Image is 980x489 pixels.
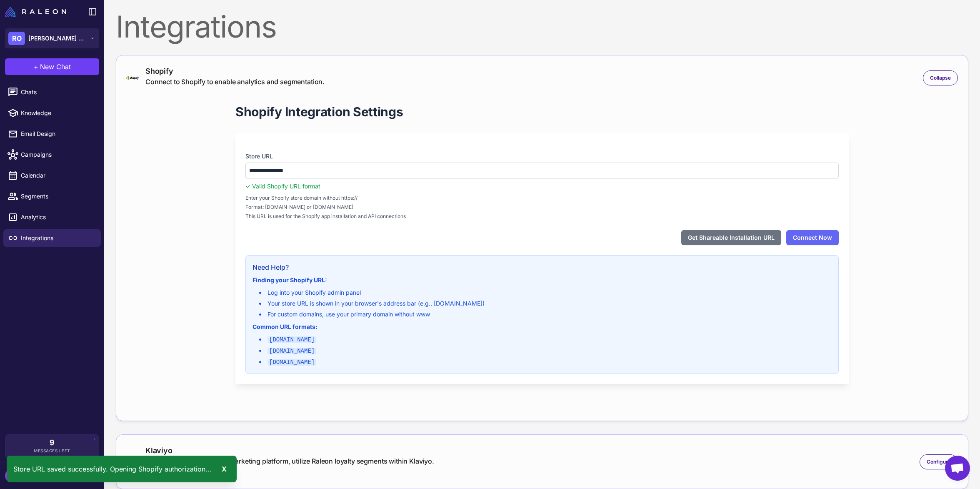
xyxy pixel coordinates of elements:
[116,12,968,42] div: Integrations
[21,88,94,97] span: Chats
[5,58,99,75] button: +New Chat
[5,28,99,48] button: RO[PERSON_NAME] Organization
[3,146,101,163] a: Campaigns
[3,125,101,143] a: Email Design
[126,76,139,80] img: shopify-logo-primary-logo-456baa801ee66a0a435671082365958316831c9960c480451dd0330bcdae304f.svg
[3,208,101,226] a: Analytics
[34,448,70,454] span: Messages Left
[930,74,951,82] span: Collapse
[245,213,839,220] span: This URL is used for the Shopify app installation and API connections
[235,103,403,120] h1: Shopify Integration Settings
[40,62,71,72] span: New Chat
[245,152,839,161] label: Store URL
[3,229,101,247] a: Integrations
[145,77,325,87] div: Connect to Shopify to enable analytics and segmentation.
[21,192,94,201] span: Segments
[21,213,94,222] span: Analytics
[50,439,55,446] span: 9
[8,32,25,45] div: RO
[259,299,832,308] li: Your store URL is shown in your browser's address bar (e.g., [DOMAIN_NAME])
[21,233,94,243] span: Integrations
[245,203,839,211] span: Format: [DOMAIN_NAME] or [DOMAIN_NAME]
[21,171,94,180] span: Calendar
[252,276,327,283] strong: Finding your Shopify URL:
[252,323,317,330] strong: Common URL formats:
[945,456,970,481] div: Open chat
[21,108,94,118] span: Knowledge
[3,167,101,184] a: Calendar
[927,458,951,466] span: Configure
[267,336,316,343] code: [DOMAIN_NAME]
[28,34,87,43] span: [PERSON_NAME] Organization
[245,182,839,191] div: ✓ Valid Shopify URL format
[145,456,434,466] div: Klaviyo is a powerful email marketing platform, utilize Raleon loyalty segments within Klaviyo.
[245,194,839,202] span: Enter your Shopify store domain without https://
[3,83,101,101] a: Chats
[3,188,101,205] a: Segments
[786,230,839,245] button: Connect Now
[34,62,38,72] span: +
[145,445,434,456] div: Klaviyo
[145,65,325,77] div: Shopify
[5,7,66,17] img: Raleon Logo
[681,230,781,245] button: Get Shareable Installation URL
[145,469,434,479] a: Klaviyo Documentation
[5,469,22,482] div: R
[252,262,832,272] h3: Need Help?
[259,310,832,319] li: For custom domains, use your primary domain without www
[218,462,230,476] div: X
[21,150,94,159] span: Campaigns
[259,288,832,297] li: Log into your Shopify admin panel
[21,129,94,138] span: Email Design
[267,359,316,366] code: [DOMAIN_NAME]
[7,456,237,482] div: Store URL saved successfully. Opening Shopify authorization...
[267,348,316,354] code: [DOMAIN_NAME]
[5,7,70,17] a: Raleon Logo
[3,104,101,122] a: Knowledge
